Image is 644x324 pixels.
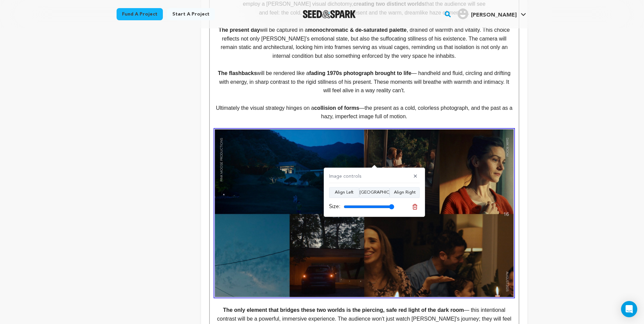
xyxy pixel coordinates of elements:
[329,203,340,211] label: Size:
[314,105,359,111] strong: collision of forms
[390,187,420,198] button: Align Right
[411,173,420,180] button: ✕
[215,104,514,121] p: Ultimately the visual strategy hinges on a —the present as a cold, colorless photograph, and the ...
[456,7,527,19] a: Joshua T.'s Profile
[303,10,356,18] a: Seed&Spark Homepage
[621,301,637,317] div: Open Intercom Messenger
[117,8,163,20] a: Fund a project
[329,173,362,180] h4: Image controls
[303,10,356,18] img: Seed&Spark Logo Dark Mode
[218,70,257,76] strong: The flashbacks
[223,307,464,313] strong: The only element that bridges these two worlds is the piercing, safe red light of the dark room
[359,187,390,198] button: [GEOGRAPHIC_DATA]
[167,8,215,20] a: Start a project
[309,70,411,76] strong: fading 1970s photograph brought to life
[215,69,514,95] p: will be rendered like a — handheld and fluid, circling and drifting with energy, in sharp contras...
[457,8,517,19] div: Joshua T.'s Profile
[471,13,517,18] span: [PERSON_NAME]
[219,27,260,33] strong: The present day
[215,129,514,297] img: 1757823377-IMG_0658.PNG
[457,8,468,19] img: user.png
[329,187,359,198] button: Align Left
[308,27,407,33] strong: monochromatic & de-saturated palette
[215,26,514,60] p: will be captured in a , drained of warmth and vitality. This choice reflects not only [PERSON_NAM...
[456,7,527,21] span: Joshua T.'s Profile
